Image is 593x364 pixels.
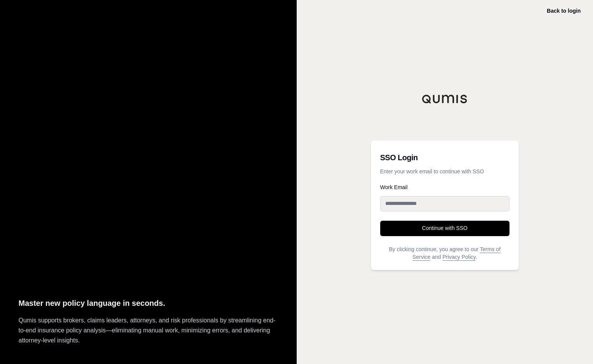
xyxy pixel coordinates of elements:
p: Qumis supports brokers, claims leaders, attorneys, and risk professionals by streamlining end-to-... [18,315,278,346]
p: Master new policy language in seconds. [18,297,278,310]
p: By clicking continue, you agree to our and . [380,245,509,261]
p: Enter your work email to continue with SSO [380,168,509,175]
a: Back to login [547,8,581,14]
h3: SSO Login [380,150,509,165]
a: Terms of Service [413,246,501,260]
button: Continue with SSO [380,221,509,236]
a: Privacy Policy [443,254,476,260]
label: Work Email [380,185,509,190]
img: Qumis [422,94,468,104]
